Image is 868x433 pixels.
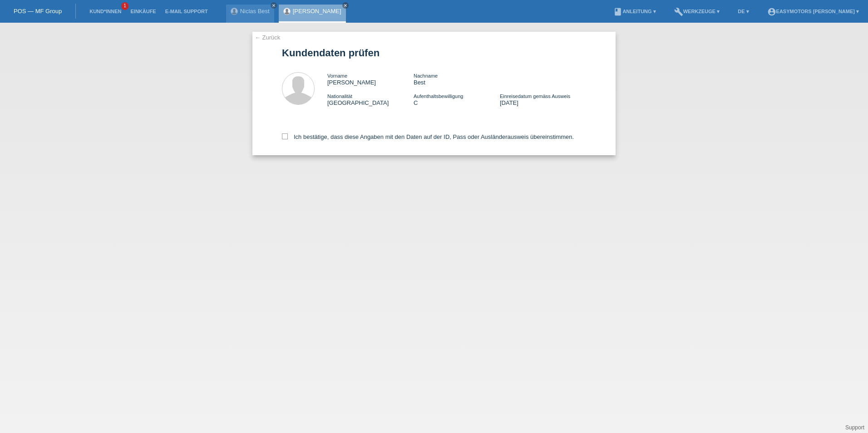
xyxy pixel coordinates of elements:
a: Einkäufe [126,9,160,14]
label: Ich bestätige, dass diese Angaben mit den Daten auf der ID, Pass oder Ausländerausweis übereinsti... [282,133,574,140]
a: E-Mail Support [161,9,212,14]
a: Support [845,424,864,431]
a: ← Zurück [255,34,280,41]
i: build [674,7,683,16]
a: DE ▾ [733,9,753,14]
i: book [613,7,622,16]
a: [PERSON_NAME] [293,8,341,15]
a: close [271,2,277,9]
i: close [343,3,348,8]
div: [DATE] [500,93,586,106]
span: 1 [121,2,128,10]
div: Best [414,72,500,86]
div: [GEOGRAPHIC_DATA] [327,93,414,106]
div: C [414,93,500,106]
i: close [271,3,276,8]
h1: Kundendaten prüfen [282,47,586,59]
span: Nationalität [327,93,352,99]
a: close [342,2,349,9]
span: Aufenthaltsbewilligung [414,93,463,99]
a: POS — MF Group [14,8,62,15]
a: buildWerkzeuge ▾ [670,9,725,14]
span: Einreisedatum gemäss Ausweis [500,93,570,99]
span: Nachname [414,73,438,79]
a: Niclas Best [240,8,270,15]
a: bookAnleitung ▾ [609,9,660,14]
a: Kund*innen [85,9,126,14]
i: account_circle [767,7,776,16]
a: account_circleEasymotors [PERSON_NAME] ▾ [763,9,863,14]
span: Vorname [327,73,347,79]
div: [PERSON_NAME] [327,72,414,86]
